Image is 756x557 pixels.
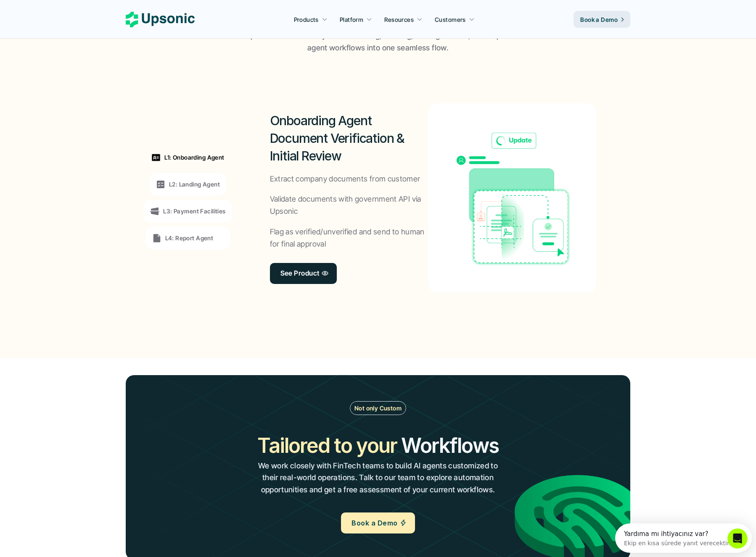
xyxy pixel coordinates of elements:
p: L4: Report Agent [165,234,214,242]
h2: Tailored to your [257,431,397,460]
p: Resources [384,15,414,24]
a: Book a Demo [574,11,630,28]
a: Products [289,12,333,27]
p: Not only Custom [354,404,402,412]
p: L1: Onboarding Agent [164,153,224,162]
p: We work closely with FinTech teams to build AI agents customized to their real-world operations. ... [257,460,498,496]
p: Book a Demo [352,517,397,529]
div: Yardıma mı ihtiyacınız var? [9,7,116,14]
p: Validate documents with government API via Upsonic [270,193,429,218]
div: Intercom Messenger uygulamasını aç [3,3,140,26]
div: Ekip en kısa sürede yanıt verecektir. [9,14,116,23]
p: See Product [280,267,320,279]
p: L3: Payment Facilities [163,207,225,215]
p: Customers [435,15,466,24]
p: Flag as verified/unverified and send to human for final approval [270,226,429,250]
p: Book a Demo [580,15,618,24]
iframe: Intercom live chat keşif başlatıcısı [615,523,752,553]
iframe: Intercom live chat [727,528,748,549]
p: Upsonic orchestrates your Onboarding, Landing, PF Registration, and Report agent workflows into o... [241,30,515,54]
a: Book a Demo [341,512,415,533]
p: Platform [340,15,363,24]
a: See Product [270,263,337,284]
p: L2: Landing Agent [169,180,220,189]
p: Extract company documents from customer [270,173,420,185]
h2: Workflows [401,432,499,460]
h2: Onboarding Agent Document Verification & Initial Review [270,112,429,165]
p: Products [294,15,319,24]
